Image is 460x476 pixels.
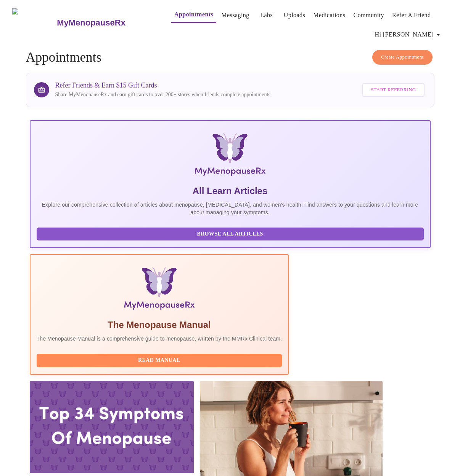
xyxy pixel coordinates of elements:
a: Appointments [174,9,213,20]
button: Refer a Friend [389,8,434,23]
p: Share MyMenopauseRx and earn gift cards to over 200+ stores when friends complete appointments [55,91,270,99]
a: Uploads [284,10,306,21]
a: Medications [313,10,345,21]
a: Messaging [221,10,249,21]
button: Hi [PERSON_NAME] [372,27,446,42]
a: Browse All Articles [37,230,426,237]
button: Messaging [218,8,252,23]
a: Refer a Friend [392,10,431,21]
button: Browse All Articles [37,228,424,241]
button: Create Appointment [372,50,433,65]
span: Start Referring [371,86,416,94]
h4: Appointments [26,50,434,65]
img: Menopause Manual [76,267,243,313]
h5: The Menopause Manual [37,319,282,331]
a: Start Referring [360,79,426,101]
p: The Menopause Manual is a comprehensive guide to menopause, written by the MMRx Clinical team. [37,335,282,342]
img: MyMenopauseRx Logo [12,8,56,37]
button: Start Referring [362,83,424,97]
span: Read Manual [44,356,275,365]
button: Uploads [281,8,309,23]
a: Read Manual [37,357,284,363]
a: Community [353,10,384,21]
span: Hi [PERSON_NAME] [375,29,443,40]
button: Read Manual [37,354,282,367]
h5: All Learn Articles [37,185,424,197]
img: MyMenopauseRx Logo [97,133,363,179]
button: Appointments [171,7,216,23]
h3: MyMenopauseRx [57,18,125,28]
span: Browse All Articles [44,229,416,239]
button: Labs [254,8,279,23]
a: Labs [260,10,273,21]
button: Community [350,8,387,23]
button: Medications [310,8,348,23]
a: MyMenopauseRx [56,10,156,36]
p: Explore our comprehensive collection of articles about menopause, [MEDICAL_DATA], and women's hea... [37,201,424,216]
span: Create Appointment [381,53,424,62]
h3: Refer Friends & Earn $15 Gift Cards [55,81,270,89]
